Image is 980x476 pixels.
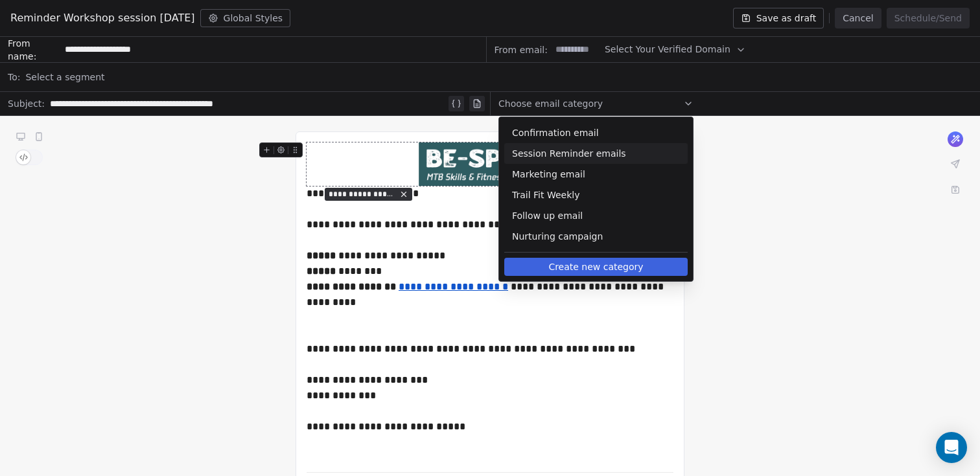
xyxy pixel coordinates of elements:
button: Global Styles [200,9,291,27]
span: To: [8,71,20,84]
span: Follow up email [512,209,680,222]
span: Nurturing campaign [512,230,680,243]
span: Trail Fit Weekly [512,188,680,201]
span: Confirmation email [512,126,680,139]
span: Select Your Verified Domain [605,43,730,56]
button: Create new category [504,258,688,276]
span: Select a segment [25,71,104,84]
button: Save as draft [733,8,824,28]
span: Subject: [8,97,45,114]
span: Marketing email [512,168,680,181]
span: Choose email category [498,97,603,110]
div: Suggestions [504,122,688,247]
span: Session Reminder emails [512,147,680,160]
span: From email: [495,43,548,56]
button: Cancel [835,8,881,28]
span: From name: [8,37,60,63]
button: Schedule/Send [887,8,970,28]
span: Reminder Workshop session [DATE] [10,10,195,26]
